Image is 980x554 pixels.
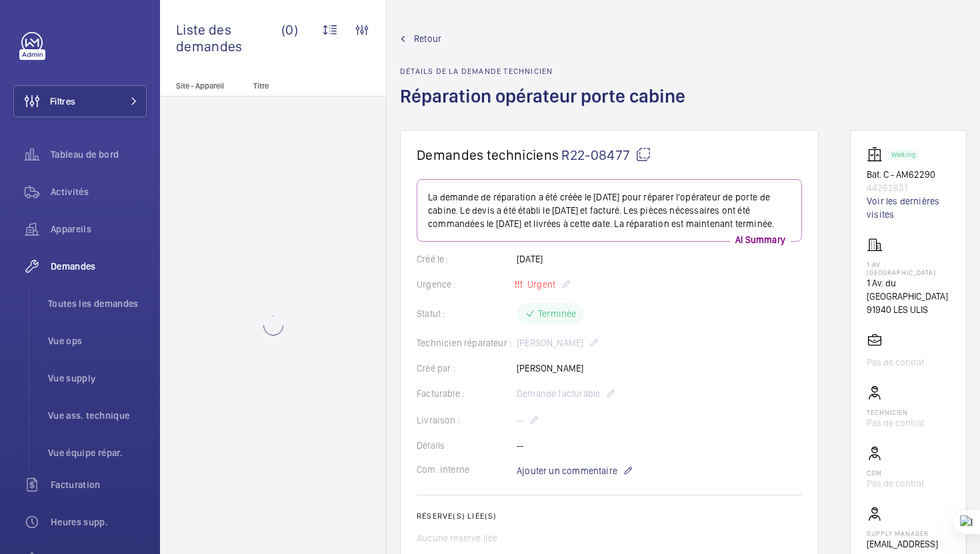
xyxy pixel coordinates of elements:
[867,276,950,303] p: 1 Av. du [GEOGRAPHIC_DATA]
[48,446,147,459] span: Vue équipe répar.
[561,146,651,163] span: R22-08477
[867,181,950,194] p: 44262631
[517,464,617,477] span: Ajouter un commentaire
[414,32,441,45] span: Retour
[51,148,147,161] span: Tableau de bord
[50,95,75,108] span: Filtres
[867,477,924,490] p: Pas de contrat
[417,146,559,163] span: Demandes techniciens
[400,67,693,76] h2: Détails de la demande technicien
[48,297,147,310] span: Toutes les demandes
[51,260,147,273] span: Demandes
[730,233,791,246] p: AI Summary
[400,84,693,130] h1: Réparation opérateur porte cabine
[891,152,915,157] p: Working
[160,81,248,91] p: Site - Appareil
[867,146,888,162] img: elevator.svg
[48,409,147,422] span: Vue ass. technique
[867,194,950,221] a: Voir les dernières visites
[867,408,924,416] p: Technicien
[51,222,147,236] span: Appareils
[253,81,341,91] p: Titre
[48,372,147,385] span: Vue supply
[867,260,950,276] p: 1 Av [GEOGRAPHIC_DATA]
[867,356,924,369] p: Pas de contrat
[867,529,950,537] p: Supply manager
[51,515,147,529] span: Heures supp.
[428,190,791,230] p: La demande de réparation a été créée le [DATE] pour réparer l'opérateur de porte de cabine. Le de...
[867,416,924,429] p: Pas de contrat
[51,478,147,491] span: Facturation
[48,334,147,348] span: Vue ops
[867,168,950,181] p: Bat. C - AM62290
[867,303,950,316] p: 91940 LES ULIS
[176,21,281,55] span: Liste des demandes
[417,511,802,521] h2: Réserve(s) liée(s)
[867,469,924,477] p: CSM
[13,85,147,117] button: Filtres
[51,185,147,198] span: Activités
